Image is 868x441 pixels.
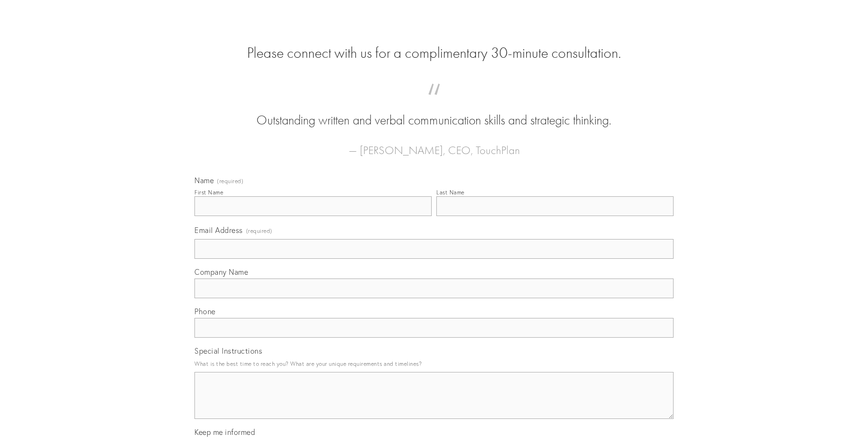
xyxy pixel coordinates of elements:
h2: Please connect with us for a complimentary 30-minute consultation. [194,44,674,62]
span: “ [209,93,659,111]
span: (required) [217,178,243,184]
span: Company Name [194,267,248,277]
span: Keep me informed [194,427,255,437]
blockquote: Outstanding written and verbal communication skills and strategic thinking. [209,93,659,130]
span: Name [194,176,214,185]
span: Special Instructions [194,346,262,356]
p: What is the best time to reach you? What are your unique requirements and timelines? [194,357,674,370]
div: Last Name [436,189,465,196]
span: Phone [194,307,216,316]
div: First Name [194,189,223,196]
span: (required) [246,224,272,237]
figcaption: — [PERSON_NAME], CEO, TouchPlan [209,130,659,160]
span: Email Address [194,225,243,235]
